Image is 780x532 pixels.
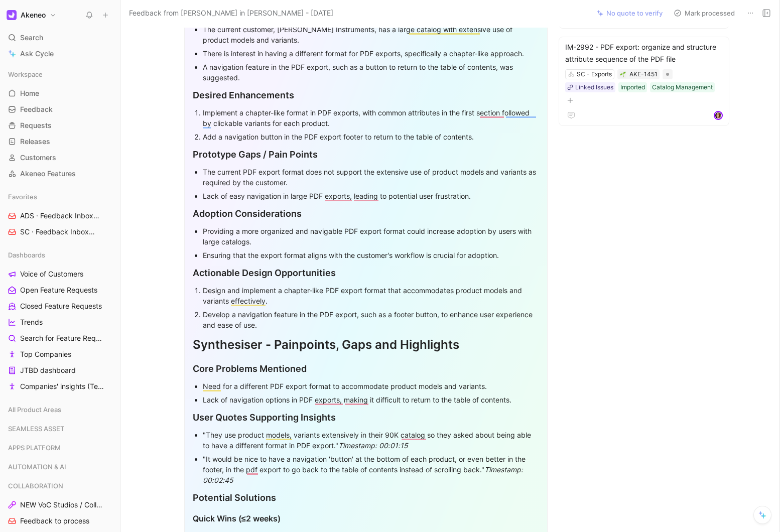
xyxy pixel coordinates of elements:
img: Akeneo [7,10,17,20]
a: Ask Cycle [4,46,116,61]
div: AUTOMATION & AI [4,459,116,477]
img: 🌱 [620,71,626,77]
a: Top Companies [4,347,116,362]
span: NEW VoC Studios / Collaboration [20,500,104,510]
a: JTBD dashboard [4,363,116,378]
span: Ask Cycle [20,48,54,60]
a: Voice of Customers [4,267,116,282]
a: Companies' insights (Test [PERSON_NAME]) [4,379,116,394]
span: Akeneo Features [20,169,76,179]
div: APPS PLATFORM [4,440,116,455]
span: Home [20,88,39,98]
div: SC - Exports [577,69,612,79]
div: Dashboards [4,247,116,262]
span: Voice of Customers [20,269,83,279]
div: COLLABORATION [4,478,116,493]
div: DashboardsVoice of CustomersOpen Feature RequestsClosed Feature RequestsTrendsSearch for Feature ... [4,247,116,394]
a: Open Feature Requests [4,283,116,298]
h1: Akeneo [21,11,46,20]
div: AKE-1451 [629,69,658,79]
div: SEAMLESS ASSET [4,421,116,436]
div: Linked Issues [575,82,613,92]
span: AUTOMATION & AI [8,462,66,472]
button: AkeneoAkeneo [4,8,59,22]
a: Feedback [4,102,116,117]
div: Search [4,30,116,45]
span: Companies' insights (Test [PERSON_NAME]) [20,381,106,391]
div: All Product Areas [4,402,116,420]
div: AUTOMATION & AI [4,459,116,474]
span: Top Companies [20,349,71,359]
a: NEW VoC Studios / Collaboration [4,497,116,512]
span: APPS PLATFORM [8,443,61,453]
span: ADS · Feedback Inbox [20,211,100,221]
span: Trends [20,317,43,327]
div: Imported [620,82,645,92]
span: All Product Areas [8,405,61,415]
span: COLLABORATION [8,481,63,491]
span: Releases [20,137,50,147]
a: Releases [4,134,116,149]
span: Customers [20,153,56,163]
div: Workspace [4,67,116,82]
a: Trends [4,315,116,330]
a: Requests [4,118,116,133]
button: No quote to verify [592,6,667,20]
button: 🌱 [619,71,626,78]
a: ADS · Feedback InboxDIGITAL SHOWROOM [4,208,116,223]
span: Feedback [20,104,53,114]
div: All Product Areas [4,402,116,417]
div: SEAMLESS ASSET [4,421,116,439]
a: Feedback to process [4,513,116,528]
a: Customers [4,150,116,165]
span: Feedback to process [20,516,89,526]
span: Dashboards [8,250,45,260]
div: APPS PLATFORM [4,440,116,458]
span: SC · Feedback Inbox [20,227,99,237]
div: IM-2992 - PDF export: organize and structure attribute sequence of the PDF file [565,41,723,65]
span: JTBD dashboard [20,365,76,375]
a: Closed Feature Requests [4,299,116,314]
span: Search for Feature Requests [20,333,103,343]
span: Workspace [8,69,43,79]
div: Favorites [4,189,116,204]
span: Closed Feature Requests [20,301,102,311]
span: Requests [20,120,52,130]
a: Search for Feature Requests [4,331,116,346]
span: Open Feature Requests [20,285,97,295]
span: Favorites [8,192,37,202]
span: Search [20,32,43,44]
a: Home [4,86,116,101]
div: Catalog Management [652,82,713,92]
img: avatar [715,112,722,119]
span: SEAMLESS ASSET [8,424,64,434]
a: Akeneo Features [4,166,116,181]
button: Mark processed [669,6,739,20]
span: Feedback from [PERSON_NAME] in [PERSON_NAME] - [DATE] [129,7,333,19]
a: SC · Feedback InboxSHARED CATALOGS [4,224,116,239]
